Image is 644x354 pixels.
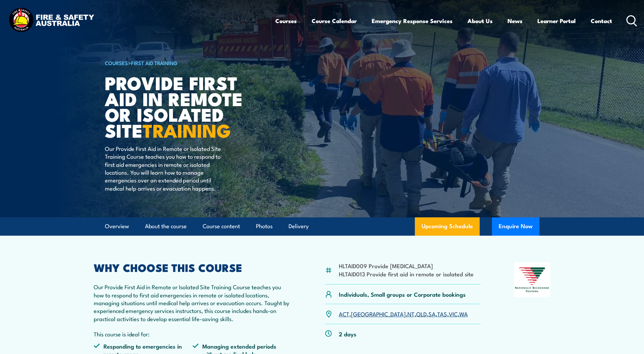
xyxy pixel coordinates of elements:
[203,217,240,235] a: Course content
[407,310,415,318] a: NT
[289,217,309,235] a: Delivery
[449,310,458,318] a: VIC
[312,12,357,30] a: Course Calendar
[256,217,273,235] a: Photos
[467,12,493,30] a: About Us
[105,59,128,66] a: COURSES
[415,217,480,236] a: Upcoming Schedule
[514,262,551,297] img: Nationally Recognised Training logo.
[94,283,292,322] p: Our Provide First Aid in Remote or Isolated Site Training Course teaches you how to respond to fi...
[105,75,273,138] h1: Provide First Aid in Remote or Isolated Site
[372,12,453,30] a: Emergency Response Services
[351,310,406,318] a: [GEOGRAPHIC_DATA]
[131,59,178,66] a: First Aid Training
[105,144,229,192] p: Our Provide First Aid in Remote or Isolated Site Training Course teaches you how to respond to fi...
[339,270,474,278] li: HLTAID013 Provide first aid in remote or isolated site
[94,262,292,272] h2: WHY CHOOSE THIS COURSE
[459,310,468,318] a: WA
[416,310,427,318] a: QLD
[437,310,447,318] a: TAS
[537,12,576,30] a: Learner Portal
[94,330,292,338] p: This course is ideal for:
[339,290,466,298] p: Individuals, Small groups or Corporate bookings
[339,310,349,318] a: ACT
[508,12,522,30] a: News
[145,217,187,235] a: About the course
[339,330,356,338] p: 2 days
[492,217,539,236] button: Enquire Now
[339,310,468,318] p: , , , , , , ,
[428,310,436,318] a: SA
[275,12,297,30] a: Courses
[105,59,273,67] h6: >
[143,116,231,144] strong: TRAINING
[105,217,129,235] a: Overview
[339,262,474,270] li: HLTAID009 Provide [MEDICAL_DATA]
[591,12,612,30] a: Contact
